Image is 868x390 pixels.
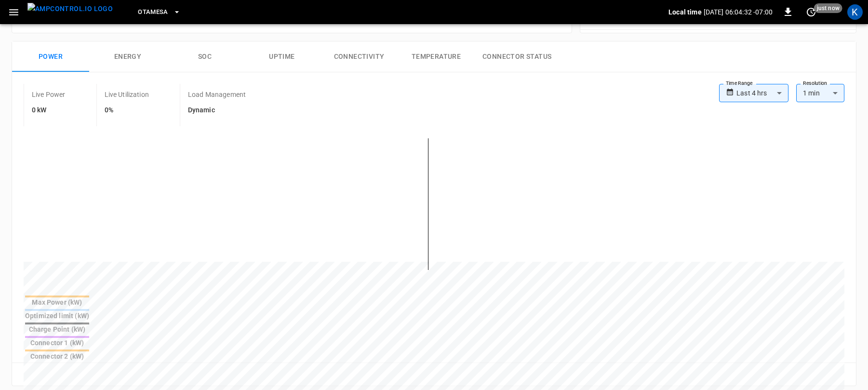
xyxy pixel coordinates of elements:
[188,105,246,116] h6: Dynamic
[320,41,398,72] button: Connectivity
[188,90,246,99] p: Load Management
[138,7,168,18] span: OtaMesa
[736,84,788,102] div: Last 4 hrs
[726,80,753,87] label: Time Range
[105,105,149,116] h6: 0%
[105,90,149,99] p: Live Utilization
[803,80,827,87] label: Resolution
[475,41,559,72] button: Connector Status
[134,3,185,22] button: OtaMesa
[12,41,89,72] button: Power
[32,90,66,99] p: Live Power
[847,4,863,20] div: profile-icon
[814,3,842,13] span: just now
[27,3,113,15] img: ampcontrol.io logo
[398,41,475,72] button: Temperature
[668,7,702,17] p: Local time
[803,4,819,20] button: set refresh interval
[796,84,844,102] div: 1 min
[89,41,166,72] button: Energy
[166,41,243,72] button: SOC
[704,7,773,17] p: [DATE] 06:04:32 -07:00
[32,105,66,116] h6: 0 kW
[243,41,320,72] button: Uptime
